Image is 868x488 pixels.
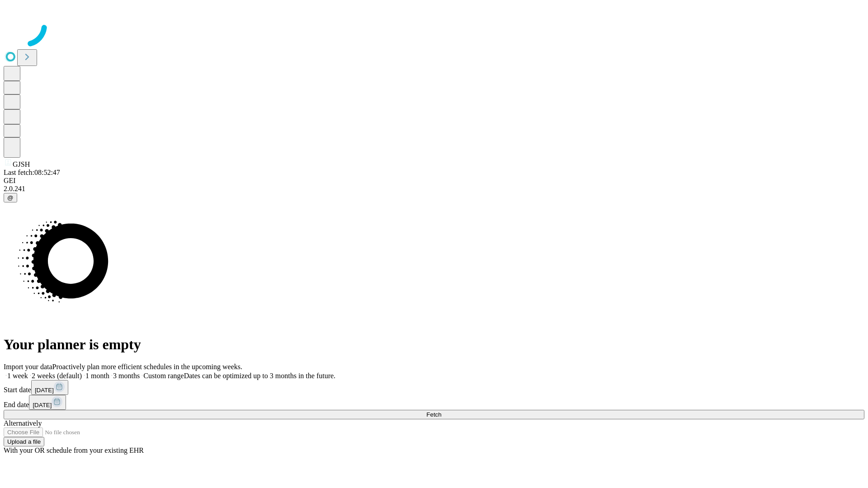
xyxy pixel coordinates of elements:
[4,185,864,193] div: 2.0.241
[184,372,335,380] span: Dates can be optimized up to 3 months in the future.
[7,194,14,201] span: @
[35,387,54,394] span: [DATE]
[13,160,30,168] span: GJSH
[4,363,52,371] span: Import your data
[29,395,66,410] button: [DATE]
[4,193,17,202] button: @
[426,411,441,418] span: Fetch
[4,410,864,419] button: Fetch
[52,363,242,371] span: Proactively plan more efficient schedules in the upcoming weeks.
[85,372,109,380] span: 1 month
[143,372,184,380] span: Custom range
[4,177,864,185] div: GEI
[32,372,82,380] span: 2 weeks (default)
[113,372,140,380] span: 3 months
[4,380,864,395] div: Start date
[7,372,28,380] span: 1 week
[4,395,864,410] div: End date
[4,446,144,454] span: With your OR schedule from your existing EHR
[4,419,42,427] span: Alternatively
[31,380,68,395] button: [DATE]
[4,336,864,353] h1: Your planner is empty
[4,437,44,446] button: Upload a file
[4,169,60,176] span: Last fetch: 08:52:47
[33,402,52,408] span: [DATE]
